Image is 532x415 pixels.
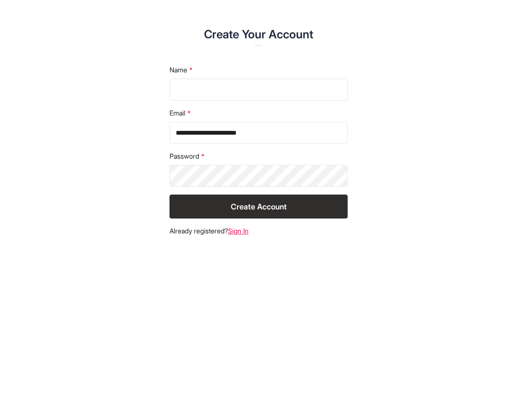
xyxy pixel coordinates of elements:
[13,27,504,42] h2: Create Your Account
[170,195,348,219] button: Create Account
[170,65,348,75] label: Name
[170,108,348,118] label: Email
[170,226,348,236] footer: Already registered?
[228,227,249,235] a: Sign In
[170,151,348,161] label: Password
